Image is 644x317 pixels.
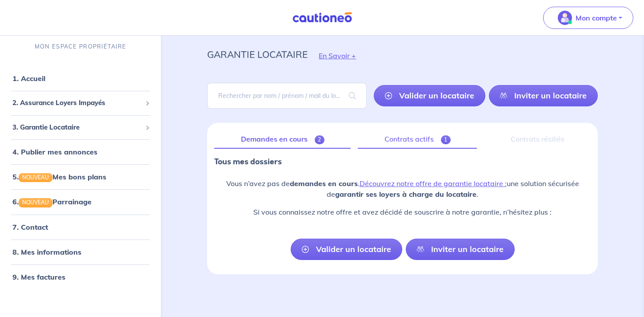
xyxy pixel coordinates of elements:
div: 4. Publier mes annonces [4,143,157,161]
div: 3. Garantie Locataire [4,119,157,136]
span: 3. Garantie Locataire [12,122,142,133]
strong: demandes en cours [290,179,358,188]
div: 7. Contact [4,218,157,236]
a: 7. Contact [12,223,48,232]
div: 6.NOUVEAUParrainage [4,193,157,211]
a: 8. Mes informations [12,248,81,256]
a: 5.NOUVEAUMes bons plans [12,172,106,181]
strong: garantir ses loyers à charge du locataire [335,190,476,199]
div: 5.NOUVEAUMes bons plans [4,168,157,186]
div: 9. Mes factures [4,268,157,286]
a: Inviter un locataire [489,85,598,106]
div: 8. Mes informations [4,243,157,261]
button: En Savoir + [308,43,367,69]
a: Contrats actifs1 [358,130,477,149]
a: Valider un locataire [374,85,485,106]
a: 6.NOUVEAUParrainage [12,198,92,207]
a: 9. Mes factures [12,272,65,281]
span: 1 [441,135,451,144]
p: Si vous connaissez notre offre et avez décidé de souscrire à notre garantie, n’hésitez plus : [214,207,591,217]
span: search [338,83,367,108]
a: Inviter un locataire [406,239,515,260]
a: Découvrez notre offre de garantie locataire : [360,179,507,188]
p: Tous mes dossiers [214,156,591,167]
input: Rechercher par nom / prénom / mail du locataire [207,83,367,109]
p: garantie locataire [207,46,308,62]
img: Cautioneo [289,12,356,23]
a: 4. Publier mes annonces [12,147,97,156]
div: 2. Assurance Loyers Impayés [4,94,157,112]
a: 1. Accueil [12,74,45,83]
span: 2. Assurance Loyers Impayés [12,98,142,108]
a: Demandes en cours2 [214,130,351,149]
button: illu_account_valid_menu.svgMon compte [543,7,633,29]
img: illu_account_valid_menu.svg [558,11,572,25]
div: 1. Accueil [4,69,157,87]
p: MON ESPACE PROPRIÉTAIRE [35,42,126,51]
span: 2 [315,135,325,144]
p: Vous n’avez pas de . une solution sécurisée de . [214,178,591,199]
a: Valider un locataire [291,239,402,260]
p: Mon compte [576,12,617,23]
